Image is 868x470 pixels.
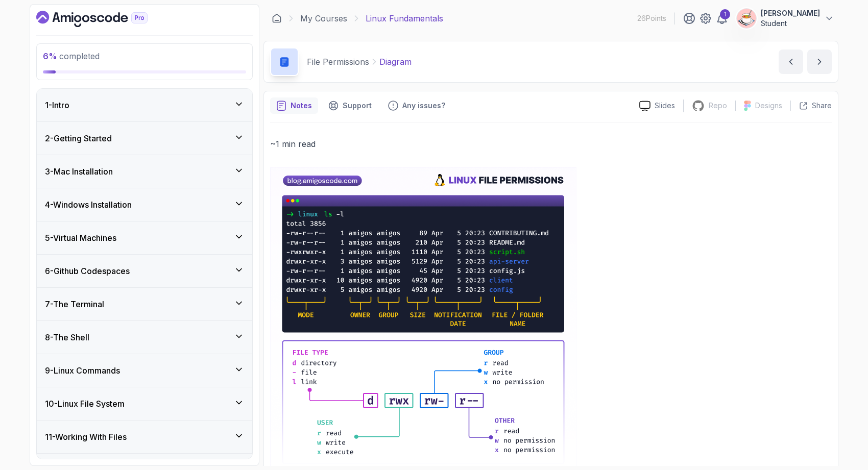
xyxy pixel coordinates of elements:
[402,101,445,111] p: Any issues?
[37,354,252,387] button: 9-Linux Commands
[716,12,728,24] a: 1
[16,27,25,35] img: website_grey.svg
[45,132,112,144] h3: 2 - Getting Started
[37,288,252,320] button: 7-The Terminal
[736,8,834,29] button: user profile image[PERSON_NAME]Student
[322,97,378,114] button: Support button
[43,51,57,61] span: 6 %
[755,101,782,111] p: Designs
[366,12,443,24] p: Linux Fundamentals
[270,137,832,151] p: ~1 min read
[655,101,675,111] p: Slides
[307,56,369,68] p: File Permissions
[737,9,756,28] img: user profile image
[43,51,100,61] span: completed
[114,60,168,67] div: Keywords by Traffic
[720,9,730,19] div: 1
[631,101,683,111] a: Slides
[45,331,89,343] h3: 8 - The Shell
[343,101,372,111] p: Support
[37,321,252,354] button: 8-The Shell
[30,59,38,67] img: tab_domain_overview_orange.svg
[37,188,252,221] button: 4-Windows Installation
[45,298,104,310] h3: 7 - The Terminal
[16,16,25,24] img: logo_orange.svg
[45,265,130,277] h3: 6 - Github Codespaces
[779,50,803,74] button: previous content
[45,364,120,377] h3: 9 - Linux Commands
[807,50,832,74] button: next content
[812,101,832,111] p: Share
[37,387,252,420] button: 10-Linux File System
[709,101,727,111] p: Repo
[382,97,451,114] button: Feedback button
[291,101,312,111] p: Notes
[45,99,69,111] h3: 1 - Intro
[761,8,820,18] p: [PERSON_NAME]
[37,122,252,155] button: 2-Getting Started
[37,155,252,188] button: 3-Mac Installation
[45,232,116,244] h3: 5 - Virtual Machines
[37,221,252,254] button: 5-Virtual Machines
[27,27,112,35] div: Domain: [DOMAIN_NAME]
[37,255,252,287] button: 6-Github Codespaces
[45,165,113,178] h3: 3 - Mac Installation
[37,420,252,453] button: 11-Working With Files
[41,60,91,67] div: Domain Overview
[36,11,171,27] a: Dashboard
[272,13,282,23] a: Dashboard
[29,16,50,24] div: v 4.0.25
[37,89,252,121] button: 1-Intro
[790,101,832,111] button: Share
[270,97,318,114] button: notes button
[379,56,412,68] p: Diagram
[761,18,820,29] p: Student
[103,59,111,67] img: tab_keywords_by_traffic_grey.svg
[45,431,127,443] h3: 11 - Working With Files
[45,398,125,410] h3: 10 - Linux File System
[45,199,132,211] h3: 4 - Windows Installation
[300,12,347,24] a: My Courses
[637,13,666,23] p: 26 Points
